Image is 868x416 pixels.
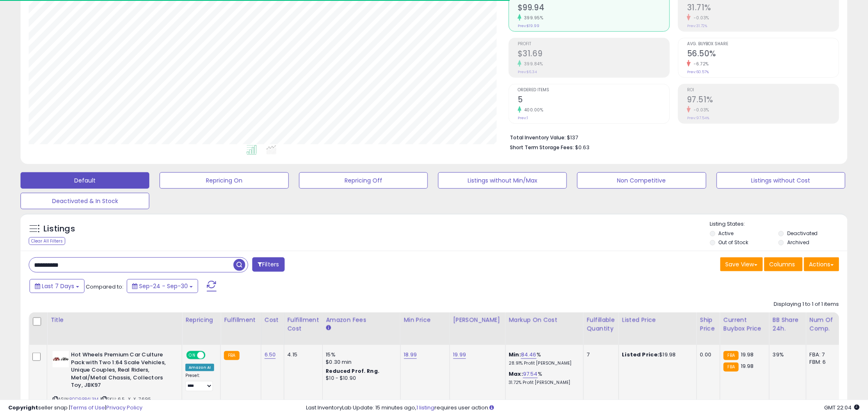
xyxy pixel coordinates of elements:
[773,316,803,333] div: BB Share 24h.
[185,316,217,324] div: Repricing
[53,351,69,367] img: 310hMlfZTJL._SL40_.jpg
[326,316,397,324] div: Amazon Fees
[774,300,839,308] div: Displaying 1 to 1 of 1 items
[687,95,839,106] h2: 97.51%
[106,404,142,411] a: Privacy Policy
[509,316,580,324] div: Markup on Cost
[518,49,669,60] h2: $31.69
[770,260,795,268] span: Columns
[453,351,466,359] a: 19.99
[224,316,257,324] div: Fulfillment
[521,351,537,359] a: 84.46
[29,237,65,245] div: Clear All Filters
[510,144,574,151] b: Short Term Storage Fees:
[8,404,38,411] strong: Copyright
[509,380,577,386] p: 31.72% Profit [PERSON_NAME]
[518,23,539,28] small: Prev: $19.99
[326,375,394,382] div: $10 - $10.90
[265,351,276,359] a: 6.50
[720,257,763,271] button: Save View
[187,352,197,359] span: ON
[306,404,860,412] div: Last InventoryLab Update: 15 minutes ago, requires user action.
[687,88,839,92] span: ROI
[773,351,800,358] div: 39%
[687,69,709,74] small: Prev: 60.57%
[687,116,709,120] small: Prev: 97.54%
[804,257,839,271] button: Actions
[326,358,394,366] div: $0.30 min
[700,316,717,333] div: Ship Price
[69,396,99,403] a: B0D9BP4L3M
[139,282,188,290] span: Sep-24 - Sep-30
[509,351,577,366] div: %
[204,352,217,359] span: OFF
[741,351,754,358] span: 19.98
[8,404,142,412] div: seller snap | |
[50,316,178,324] div: Title
[518,3,669,14] h2: $99.94
[404,351,417,359] a: 18.99
[764,257,803,271] button: Columns
[100,396,151,402] span: | SKU: 6.5_X_X_7695
[509,361,577,366] p: 28.91% Profit [PERSON_NAME]
[224,351,239,360] small: FBA
[521,61,543,67] small: 399.84%
[30,279,85,293] button: Last 7 Days
[724,363,739,372] small: FBA
[505,312,583,345] th: The percentage added to the cost of goods (COGS) that forms the calculator for Min & Max prices.
[577,172,706,189] button: Non Competitive
[21,172,149,189] button: Default
[523,370,538,378] a: 97.54
[510,134,566,141] b: Total Inventory Value:
[326,324,331,332] small: Amazon Fees.
[787,239,809,246] label: Archived
[575,143,589,151] span: $0.63
[717,172,845,189] button: Listings without Cost
[741,362,754,370] span: 19.98
[326,367,380,374] b: Reduced Prof. Rng.
[70,404,105,411] a: Terms of Use
[252,257,284,272] button: Filters
[417,404,435,411] a: 1 listing
[160,172,288,189] button: Repricing On
[71,351,171,391] b: Hot Wheels Premium Car Culture Pack with Two 1:64 Scale Vehicles, Unique Couples, Real Riders, Me...
[509,370,577,386] div: %
[587,316,615,333] div: Fulfillable Quantity
[691,61,709,67] small: -6.72%
[299,172,428,189] button: Repricing Off
[787,230,818,237] label: Deactivated
[185,364,214,371] div: Amazon AI
[710,220,847,228] p: Listing States:
[810,316,840,333] div: Num of Comp.
[810,351,837,358] div: FBA: 7
[521,107,544,113] small: 400.00%
[127,279,198,293] button: Sep-24 - Sep-30
[518,69,537,74] small: Prev: $6.34
[326,351,394,358] div: 15%
[825,404,860,411] span: 2025-10-8 22:04 GMT
[587,351,612,358] div: 7
[622,351,660,358] b: Listed Price:
[687,23,707,28] small: Prev: 31.72%
[687,3,839,14] h2: 31.71%
[43,223,75,235] h5: Listings
[21,193,149,209] button: Deactivated & In Stock
[700,351,714,358] div: 0.00
[724,351,739,360] small: FBA
[719,230,734,237] label: Active
[518,95,669,106] h2: 5
[42,282,74,290] span: Last 7 Days
[288,316,319,333] div: Fulfillment Cost
[510,132,833,142] li: $137
[691,107,709,113] small: -0.03%
[453,316,502,324] div: [PERSON_NAME]
[86,283,123,291] span: Compared to:
[687,42,839,46] span: Avg. Buybox Share
[265,316,281,324] div: Cost
[724,316,766,333] div: Current Buybox Price
[438,172,567,189] button: Listings without Min/Max
[687,49,839,60] h2: 56.50%
[521,15,544,21] small: 399.95%
[622,351,690,358] div: $19.98
[518,88,669,92] span: Ordered Items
